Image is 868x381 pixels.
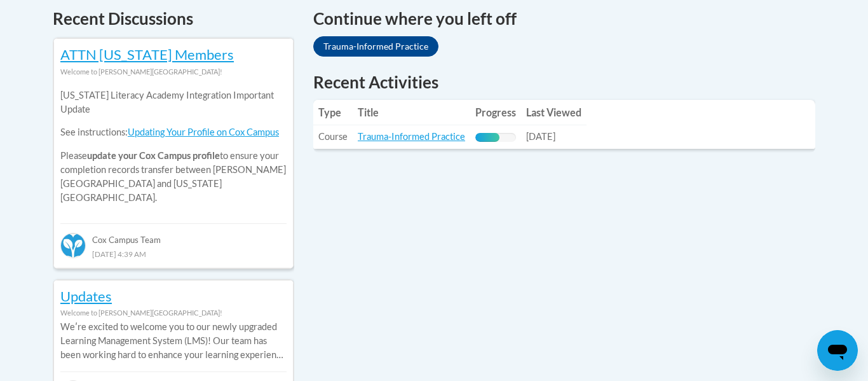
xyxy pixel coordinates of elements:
a: Trauma-Informed Practice [313,36,438,57]
th: Type [313,100,353,125]
a: Trauma-Informed Practice [358,131,465,142]
span: Course [318,131,348,142]
iframe: Button to launch messaging window [817,330,858,371]
div: Please to ensure your completion records transfer between [PERSON_NAME][GEOGRAPHIC_DATA] and [US_... [60,79,287,214]
th: Progress [470,100,521,125]
div: [DATE] 4:39 AM [60,247,287,261]
th: Title [353,100,470,125]
p: Weʹre excited to welcome you to our newly upgraded Learning Management System (LMS)! Our team has... [60,320,287,362]
p: See instructions: [60,125,287,139]
div: Welcome to [PERSON_NAME][GEOGRAPHIC_DATA]! [60,65,287,79]
b: update your Cox Campus profile [87,150,220,161]
a: Updating Your Profile on Cox Campus [128,127,279,137]
h4: Continue where you left off [313,6,815,31]
img: Cox Campus Team [60,233,86,258]
a: Updates [60,287,112,305]
th: Last Viewed [521,100,587,125]
div: Welcome to [PERSON_NAME][GEOGRAPHIC_DATA]! [60,306,287,320]
h4: Recent Discussions [53,6,294,31]
span: [DATE] [526,131,555,142]
div: Cox Campus Team [60,223,287,246]
a: ATTN [US_STATE] Members [60,46,234,63]
div: Progress, % [475,133,499,142]
h1: Recent Activities [313,71,815,94]
p: [US_STATE] Literacy Academy Integration Important Update [60,88,287,116]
